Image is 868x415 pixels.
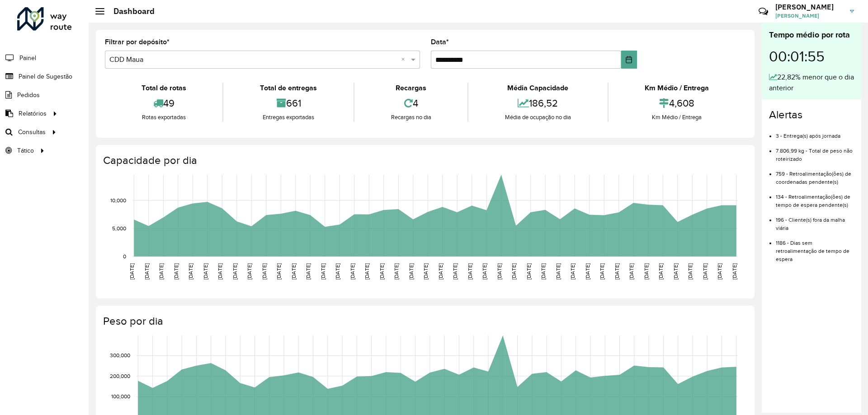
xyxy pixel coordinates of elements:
[673,263,679,280] text: [DATE]
[105,37,170,47] label: Filtrar por depósito
[775,3,843,11] h3: [PERSON_NAME]
[511,263,517,280] text: [DATE]
[107,113,220,122] div: Rotas exportadas
[103,315,745,328] h4: Peso por dia
[614,263,620,280] text: [DATE]
[17,90,40,100] span: Pedidos
[621,51,637,69] button: Choose Date
[769,29,854,41] div: Tempo médio por rota
[226,83,351,93] div: Total de entregas
[129,263,135,280] text: [DATE]
[628,263,634,280] text: [DATE]
[438,263,443,280] text: [DATE]
[471,93,605,113] div: 186,52
[776,232,854,263] li: 1186 - Dias sem retroalimentação de tempo de espera
[526,263,532,280] text: [DATE]
[19,109,47,118] span: Relatórios
[611,93,743,113] div: 4,608
[357,93,465,113] div: 4
[540,263,546,280] text: [DATE]
[320,263,326,280] text: [DATE]
[17,146,34,155] span: Tático
[246,263,252,280] text: [DATE]
[158,263,164,280] text: [DATE]
[496,263,502,280] text: [DATE]
[335,263,340,280] text: [DATE]
[776,209,854,232] li: 196 - Cliente(s) fora da malha viária
[357,83,465,93] div: Recargas
[731,263,737,280] text: [DATE]
[776,140,854,163] li: 7.806,99 kg - Total de peso não roteirizado
[776,186,854,209] li: 134 - Retroalimentação(ões) de tempo de espera pendente(s)
[687,263,693,280] text: [DATE]
[776,125,854,140] li: 3 - Entrega(s) após jornada
[423,263,429,280] text: [DATE]
[658,263,664,280] text: [DATE]
[611,83,743,93] div: Km Médio / Entrega
[555,263,561,280] text: [DATE]
[776,163,854,186] li: 759 - Retroalimentação(ões) de coordenadas pendente(s)
[291,263,297,280] text: [DATE]
[123,253,126,259] text: 0
[452,263,458,280] text: [DATE]
[112,225,126,231] text: 5,000
[357,113,465,122] div: Recargas no dia
[144,263,150,280] text: [DATE]
[364,263,370,280] text: [DATE]
[203,263,208,280] text: [DATE]
[111,394,130,400] text: 100,000
[471,113,605,122] div: Média de ocupação no dia
[188,263,193,280] text: [DATE]
[226,93,351,113] div: 661
[769,108,854,121] h4: Alertas
[261,263,267,280] text: [DATE]
[103,154,745,167] h4: Capacidade por dia
[585,263,590,280] text: [DATE]
[570,263,576,280] text: [DATE]
[104,6,155,16] h2: Dashboard
[110,352,130,358] text: 300,000
[769,41,854,72] div: 00:01:55
[110,373,130,379] text: 200,000
[643,263,649,280] text: [DATE]
[393,263,399,280] text: [DATE]
[431,37,449,47] label: Data
[226,113,351,122] div: Entregas exportadas
[408,263,414,280] text: [DATE]
[769,72,854,93] div: 22,82% menor que o dia anterior
[19,53,36,63] span: Painel
[471,83,605,93] div: Média Capacidade
[702,263,708,280] text: [DATE]
[232,263,238,280] text: [DATE]
[481,263,487,280] text: [DATE]
[401,54,409,65] span: Clear all
[107,93,220,113] div: 49
[379,263,385,280] text: [DATE]
[305,263,311,280] text: [DATE]
[349,263,355,280] text: [DATE]
[775,12,843,20] span: [PERSON_NAME]
[217,263,223,280] text: [DATE]
[717,263,722,280] text: [DATE]
[18,127,46,137] span: Consultas
[611,113,743,122] div: Km Médio / Entrega
[467,263,473,280] text: [DATE]
[19,72,72,81] span: Painel de Sugestão
[110,197,126,203] text: 10,000
[276,263,282,280] text: [DATE]
[754,2,773,21] a: Contato Rápido
[173,263,179,280] text: [DATE]
[107,83,220,93] div: Total de rotas
[599,263,605,280] text: [DATE]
